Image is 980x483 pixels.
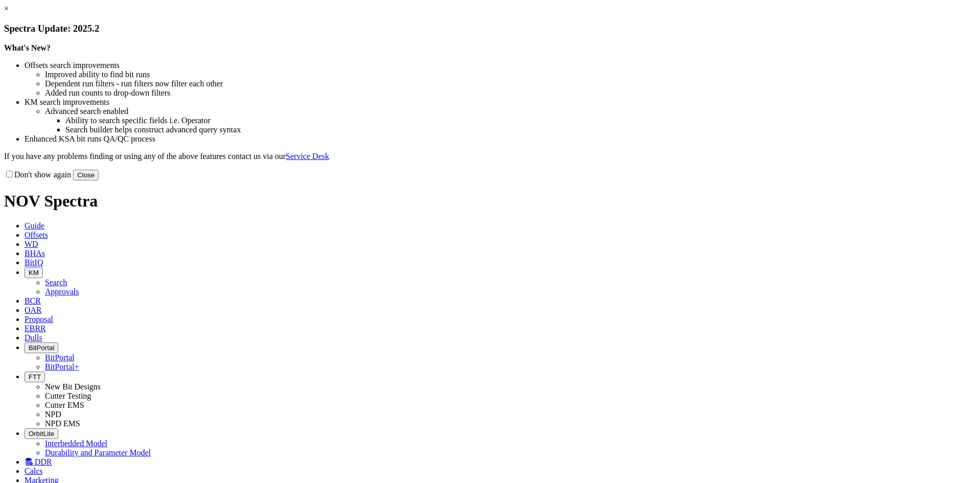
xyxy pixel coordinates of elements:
a: Search [45,278,67,287]
a: New Bit Designs [45,382,101,391]
span: DDR [35,457,52,466]
span: BHAs [24,249,45,258]
span: KM [29,269,39,277]
label: Don't show again [4,170,71,179]
li: Improved ability to find bit runs [45,70,976,79]
li: KM search improvements [24,98,976,107]
li: Search builder helps construct advanced query syntax [65,125,976,134]
strong: What's New? [4,43,51,52]
span: Dulls [24,333,42,342]
span: Guide [24,221,44,230]
li: Enhanced KSA bit runs QA/QC process [24,134,976,144]
a: Approvals [45,287,79,296]
span: Offsets [24,231,48,239]
a: BitPortal+ [45,362,79,371]
button: Close [73,170,99,180]
span: EBRR [24,324,46,333]
span: BitPortal [29,344,54,352]
li: Added run counts to drop-down filters [45,88,976,98]
a: BitPortal [45,353,75,362]
span: WD [24,240,38,248]
span: Calcs [24,467,43,475]
a: Cutter EMS [45,401,84,409]
p: If you have any problems finding or using any of the above features contact us via our [4,152,976,161]
a: Cutter Testing [45,392,91,400]
h1: NOV Spectra [4,192,976,211]
a: NPD EMS [45,419,80,428]
li: Ability to search specific fields i.e. Operator [65,116,976,125]
li: Offsets search improvements [24,61,976,70]
li: Advanced search enabled [45,107,976,116]
h3: Spectra Update: 2025.2 [4,23,976,34]
span: OrbitLite [29,430,54,438]
input: Don't show again [6,171,13,177]
a: Interbedded Model [45,439,107,448]
a: × [4,4,9,13]
span: FTT [29,373,41,381]
span: BCR [24,296,41,305]
li: Dependent run filters - run filters now filter each other [45,79,976,88]
a: Durability and Parameter Model [45,448,151,457]
a: Service Desk [286,152,329,160]
a: NPD [45,410,61,419]
span: Proposal [24,315,53,324]
span: BitIQ [24,258,43,267]
span: OAR [24,306,42,314]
